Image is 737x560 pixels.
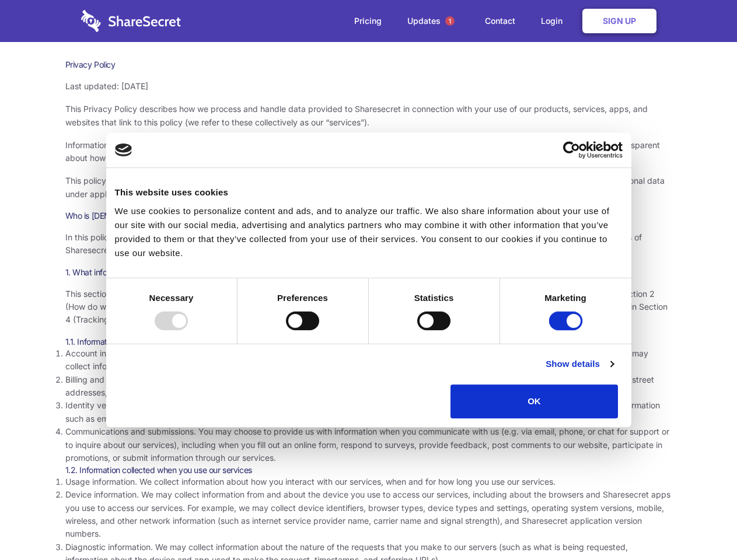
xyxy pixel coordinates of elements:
p: Last updated: [DATE] [65,80,672,93]
strong: Marketing [544,293,586,303]
span: This Privacy Policy describes how we process and handle data provided to Sharesecret in connectio... [65,104,648,127]
a: Login [529,3,580,39]
span: This section describes the various types of information we collect from and about you. To underst... [65,289,668,325]
iframe: Drift Widget Chat Controller [679,502,723,546]
span: This policy uses the term “personal data” to refer to information that is related to an identifie... [65,176,665,198]
a: Contact [473,3,527,39]
a: Show details [546,357,613,371]
span: Information security and privacy are at the heart of what Sharesecret values and promotes as a co... [65,140,660,163]
span: 1 [445,16,455,26]
div: This website uses cookies [115,185,623,199]
strong: Necessary [149,293,194,303]
strong: Preferences [277,293,328,303]
span: Who is [DEMOGRAPHIC_DATA]? [65,211,182,220]
span: 1.1. Information you provide to us [65,337,183,346]
strong: Statistics [414,293,454,303]
a: Sign Up [582,9,656,33]
span: Billing and payment information. In order to purchase a service, you may need to provide us with ... [65,374,654,397]
span: Communications and submissions. You may choose to provide us with information when you communicat... [65,426,669,463]
span: Usage information. We collect information about how you interact with our services, when and for ... [65,477,556,487]
span: Identity verification information. Some services require you to verify your identity as part of c... [65,400,660,423]
img: logo [115,143,132,156]
a: Usercentrics Cookiebot - opens in a new window [521,141,623,159]
h1: Privacy Policy [65,60,672,70]
div: We use cookies to personalize content and ads, and to analyze our traffic. We also share informat... [115,204,623,260]
span: In this policy, “Sharesecret,” “we,” “us,” and “our” refer to Sharesecret Inc., a U.S. company. S... [65,232,642,255]
span: 1. What information do we collect about you? [65,267,226,277]
img: logo-wordmark-white-trans-d4663122ce5f474addd5e946df7df03e33cb6a1c49d2221995e7729f52c070b2.svg [81,10,181,32]
span: Account information. Our services generally require you to create an account before you can acces... [65,348,648,371]
button: OK [450,384,618,418]
span: Device information. We may collect information from and about the device you use to access our se... [65,489,670,538]
span: 1.2. Information collected when you use our services [65,465,252,475]
a: Pricing [343,3,393,39]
